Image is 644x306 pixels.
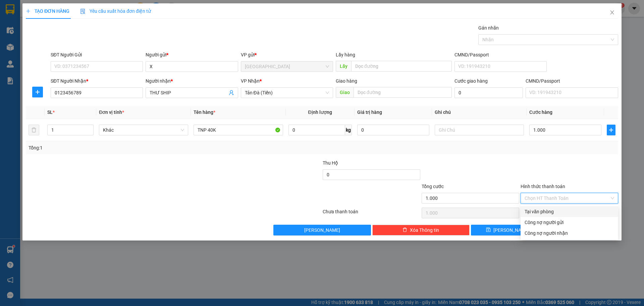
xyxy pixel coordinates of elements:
button: Close [603,3,622,22]
th: Ghi chú [432,106,527,119]
span: Định lượng [308,110,332,115]
input: Ghi Chú [435,125,524,135]
span: SL [47,110,53,115]
div: SĐT Người Nhận [51,77,143,85]
span: TẠO ĐƠN HÀNG [26,8,69,14]
span: Giao hàng [336,78,357,84]
button: plus [32,87,43,97]
div: Tổng: 1 [29,144,249,151]
div: Công nợ người gửi [525,219,614,226]
div: CMND/Passport [526,77,618,85]
span: Khác [103,125,184,135]
span: Tản Đà (Tiền) [245,88,329,98]
div: VP gửi [241,51,333,58]
div: Người gửi [146,51,238,58]
span: [PERSON_NAME] [304,226,340,234]
span: plus [33,89,43,95]
img: icon [80,9,86,14]
input: VD: Bàn, Ghế [194,125,283,135]
span: plus [26,9,31,13]
button: delete [29,125,39,135]
span: Giao [336,87,354,98]
div: Chưa thanh toán [322,208,421,220]
span: close [609,10,615,15]
button: save[PERSON_NAME] [471,225,544,235]
span: Xóa Thông tin [410,226,439,234]
input: Dọc đường [354,87,452,98]
span: Đơn vị tính [99,110,124,115]
span: [PERSON_NAME] [493,226,529,234]
span: Tổng cước [422,184,444,189]
div: CMND/Passport [454,51,547,58]
input: Dọc đường [351,61,452,72]
div: Công nợ người nhận [525,229,614,237]
span: Yêu cầu xuất hóa đơn điện tử [80,8,151,14]
span: Cước hàng [529,110,552,115]
span: save [486,227,491,233]
span: Tân Châu [245,61,329,72]
label: Cước giao hàng [454,78,488,84]
span: Lấy [336,61,351,72]
span: Thu Hộ [323,160,338,166]
span: user-add [229,90,234,95]
span: plus [607,127,615,133]
div: Cước gửi hàng sẽ được ghi vào công nợ của người gửi [521,217,618,228]
span: VP Nhận [241,78,260,84]
div: SĐT Người Gửi [51,51,143,58]
div: Tại văn phòng [525,208,614,215]
span: delete [402,227,407,233]
input: 0 [357,125,429,135]
button: plus [607,125,615,135]
button: deleteXóa Thông tin [372,225,470,235]
span: Giá trị hàng [357,110,382,115]
div: Cước gửi hàng sẽ được ghi vào công nợ của người nhận [521,228,618,238]
input: Cước giao hàng [454,87,523,98]
span: kg [345,125,352,135]
label: Hình thức thanh toán [521,184,565,189]
button: [PERSON_NAME] [273,225,371,235]
div: Người nhận [146,77,238,85]
span: Tên hàng [194,110,215,115]
label: Gán nhãn [478,25,499,31]
span: Lấy hàng [336,52,355,57]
